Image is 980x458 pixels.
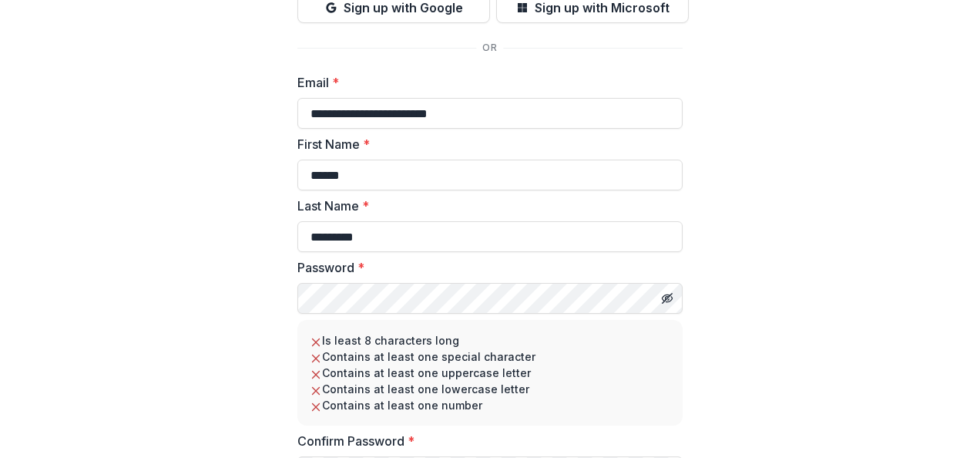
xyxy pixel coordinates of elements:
li: Contains at least one special character [310,349,670,365]
li: Contains at least one lowercase letter [310,381,670,397]
li: Contains at least one number [310,397,670,413]
label: First Name [297,135,673,153]
label: Password [297,258,673,277]
label: Last Name [297,197,673,215]
li: Contains at least one uppercase letter [310,365,670,381]
button: Toggle password visibility [655,286,680,311]
li: Is least 8 characters long [310,332,670,349]
label: Confirm Password [297,432,673,450]
label: Email [297,73,673,92]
